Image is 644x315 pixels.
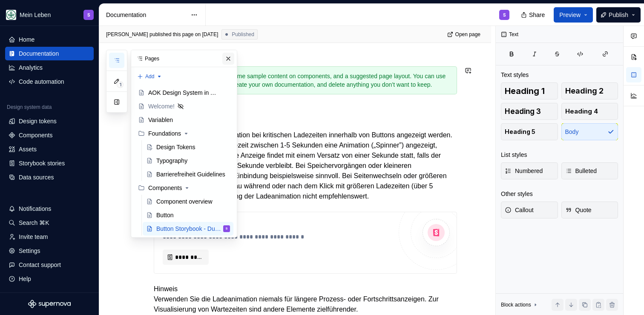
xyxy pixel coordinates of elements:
button: Mein LebenS [2,6,97,24]
div: Foundations [135,127,233,140]
span: [PERSON_NAME] [106,31,148,38]
a: Button [143,208,233,222]
div: This template contains some sample content on components, and a suggested page layout. You can us... [170,72,451,89]
div: Block actions [501,301,531,308]
button: Publish [596,7,641,23]
h2: Ladeanimation [154,110,457,123]
div: Foundations [148,129,181,138]
div: Welcome! [148,102,175,111]
div: Mein Leben [20,11,51,19]
div: Storybook stories [19,159,65,167]
a: Design Tokens [143,140,233,154]
button: Contact support [5,258,94,272]
span: Heading 4 [565,107,598,116]
div: Components [135,181,233,195]
div: Settings [19,247,40,255]
div: Button [156,211,173,219]
button: Heading 1 [501,82,558,99]
div: Design tokens [19,117,57,125]
div: Data sources [19,173,54,182]
div: Block actions [501,299,539,311]
div: Invite team [19,233,48,241]
span: Add [145,73,154,80]
a: Home [5,33,94,46]
a: Design tokens [5,114,94,128]
button: Heading 2 [561,82,618,99]
span: Publish [609,11,628,19]
div: Other styles [501,190,533,198]
div: Design system data [7,104,52,111]
div: Search ⌘K [19,219,49,227]
a: Component overview [143,195,233,208]
div: Assets [19,145,37,153]
span: Published [232,31,254,38]
div: S [87,11,90,18]
a: Open page [445,28,484,40]
span: Preview [559,11,581,19]
a: Button Storybook - Durchstich!S [143,222,233,236]
div: Documentation [106,11,187,19]
a: Components [5,128,94,142]
div: Contact support [19,261,61,269]
button: Add [135,71,165,82]
a: Documentation [5,47,94,60]
span: Open page [455,31,480,38]
p: Optional können Ladeanimation bei kritischen Ladezeiten innerhalb von Buttons angezeigt werden. O... [154,130,457,201]
a: Invite team [5,230,94,244]
div: S [225,224,228,233]
button: Heading 5 [501,123,558,140]
div: Typography [156,156,187,165]
a: Variablen [135,113,233,127]
div: Documentation [19,49,59,58]
button: Bulleted [561,162,618,179]
button: Help [5,272,94,286]
a: AOK Design System in Arbeit [135,86,233,99]
div: published this page on [DATE] [149,31,218,38]
a: Typography [143,154,233,167]
div: Page tree [135,86,233,236]
span: Heading 5 [505,128,535,136]
div: Help [19,275,31,283]
button: Quote [561,201,618,219]
span: 1 [117,81,124,88]
a: Code automation [5,75,94,88]
button: Preview [554,7,593,23]
button: Heading 4 [561,103,618,120]
a: Storybook stories [5,156,94,170]
a: Barrierefreiheit Guidelines [143,167,233,181]
div: Component overview [156,197,213,206]
button: Share [517,7,550,23]
a: Analytics [5,61,94,74]
div: AOK Design System in Arbeit [148,88,218,97]
a: Assets [5,142,94,156]
button: Heading 3 [501,103,558,120]
div: Button Storybook - Durchstich! [156,224,221,233]
div: Notifications [19,204,51,213]
div: Text styles [501,71,529,79]
div: Code automation [19,77,64,86]
div: Variablen [148,116,173,124]
div: S [503,11,506,18]
div: Barrierefreiheit Guidelines [156,170,225,179]
button: Callout [501,201,558,219]
svg: Supernova Logo [28,300,71,308]
div: Home [19,35,34,44]
div: Components [148,184,182,192]
a: Welcome! [135,99,233,113]
span: Heading 2 [565,87,604,95]
img: df5db9ef-aba0-4771-bf51-9763b7497661.png [6,10,16,20]
span: Quote [565,206,592,214]
div: Design Tokens [156,143,195,151]
button: Numbered [501,162,558,179]
button: Notifications [5,202,94,216]
div: Components [19,131,52,139]
span: Numbered [505,167,543,175]
a: Data sources [5,170,94,184]
div: Pages [131,50,237,67]
span: Share [529,11,545,19]
div: List styles [501,150,527,159]
span: Heading 1 [505,87,545,95]
div: Analytics [19,63,43,72]
span: Bulleted [565,167,597,175]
